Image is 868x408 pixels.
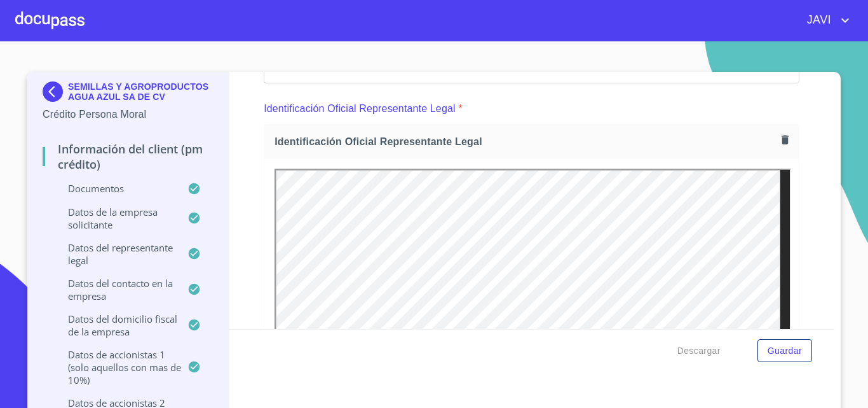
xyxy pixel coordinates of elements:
[43,81,214,107] div: SEMILLAS Y AGROPRODUCTOS AGUA AZUL SA DE CV
[43,313,187,338] p: Datos del domicilio fiscal de la empresa
[757,339,812,363] button: Guardar
[68,81,214,102] p: SEMILLAS Y AGROPRODUCTOS AGUA AZUL SA DE CV
[768,343,802,359] span: Guardar
[43,277,187,302] p: Datos del contacto en la empresa
[264,101,456,116] p: Identificación Oficial Representante Legal
[672,339,726,363] button: Descargar
[43,182,187,195] p: Documentos
[43,141,214,172] p: Información del Client (PM crédito)
[797,10,837,31] span: JAVI
[677,343,721,359] span: Descargar
[275,135,776,148] span: Identificación Oficial Representante Legal
[797,10,853,31] button: account of current user
[43,81,68,102] img: Docupass spot blue
[43,206,187,231] p: Datos de la empresa solicitante
[43,241,187,267] p: Datos del representante legal
[43,348,187,386] p: Datos de accionistas 1 (solo aquellos con mas de 10%)
[43,107,214,122] p: Crédito Persona Moral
